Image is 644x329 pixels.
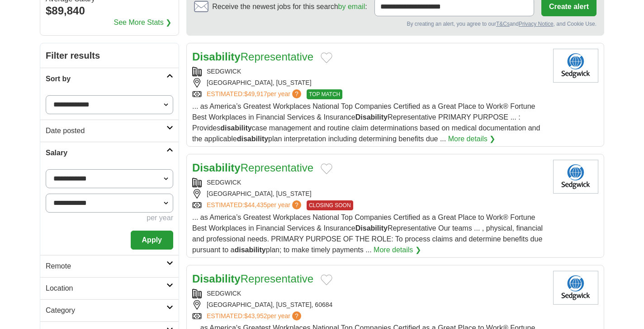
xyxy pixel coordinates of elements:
span: ... as America’s Greatest Workplaces National Top Companies Certified as a Great Place to Work® F... [192,213,543,254]
a: Remote [40,255,179,277]
div: By creating an alert, you agree to our and , and Cookie Use. [194,20,597,28]
span: ? [292,89,301,98]
span: ... as America’s Greatest Workplaces National Top Companies Certified as a Great Place to Work® F... [192,102,540,143]
a: Category [40,299,179,321]
a: Location [40,277,179,299]
a: Date posted [40,120,179,142]
h2: Salary [46,148,166,158]
a: SEDGWICK [207,179,241,186]
a: Privacy Notice [519,21,554,27]
h2: Sort by [46,74,166,84]
strong: Disability [192,273,241,285]
a: More details ❯ [374,245,421,255]
a: by email [338,3,365,10]
img: Sedgwick Claims Management Services logo [553,271,598,305]
a: Salary [40,142,179,164]
div: [GEOGRAPHIC_DATA], [US_STATE], 60684 [192,300,546,310]
h2: Remote [46,261,166,272]
strong: disability [237,135,268,143]
button: Apply [131,231,173,250]
span: $44,435 [244,201,267,209]
button: Add to favorite jobs [321,274,332,285]
a: See More Stats ❯ [114,17,172,28]
button: Add to favorite jobs [321,52,332,63]
span: CLOSING SOON [307,200,353,210]
a: DisabilityRepresentative [192,51,313,63]
a: ESTIMATED:$43,952per year? [207,311,303,321]
span: ? [292,200,301,209]
a: Sort by [40,68,179,90]
span: Receive the newest jobs for this search : [212,1,367,12]
span: TOP MATCH [307,89,342,99]
span: $49,917 [244,90,267,97]
div: $89,840 [46,3,173,19]
a: T&Cs [496,21,510,27]
img: Sedgwick Claims Management Services logo [553,49,598,83]
button: Add to favorite jobs [321,163,332,174]
a: SEDGWICK [207,290,241,297]
a: ESTIMATED:$49,917per year? [207,89,303,99]
a: ESTIMATED:$44,435per year? [207,200,303,210]
h2: Category [46,305,166,316]
div: per year [46,213,173,223]
strong: disability [220,124,251,132]
h2: Date posted [46,125,166,136]
strong: Disability [355,113,388,121]
a: DisabilityRepresentative [192,162,313,174]
a: SEDGWICK [207,68,241,75]
strong: disability [234,246,265,254]
h2: Location [46,283,166,294]
img: Sedgwick Claims Management Services logo [553,160,598,194]
a: DisabilityRepresentative [192,273,313,285]
strong: Disability [192,162,241,174]
h2: Filter results [40,43,179,68]
div: [GEOGRAPHIC_DATA], [US_STATE] [192,78,546,88]
strong: Disability [355,224,388,232]
div: [GEOGRAPHIC_DATA], [US_STATE] [192,189,546,199]
span: ? [292,311,301,320]
span: $43,952 [244,312,267,320]
a: More details ❯ [448,134,496,144]
strong: Disability [192,51,241,63]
